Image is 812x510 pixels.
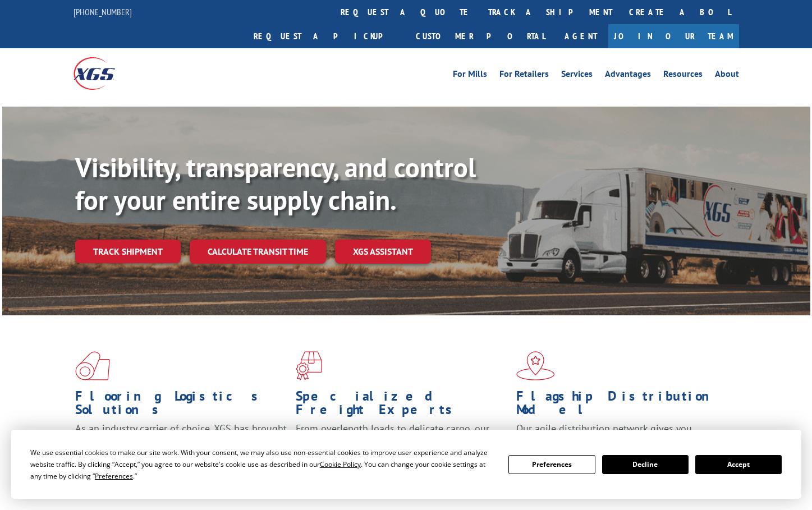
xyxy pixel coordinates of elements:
[605,70,651,82] a: Advantages
[407,24,553,48] a: Customer Portal
[516,422,723,448] span: Our agile distribution network gives you nationwide inventory management on demand.
[602,455,689,474] button: Decline
[75,240,181,263] a: Track shipment
[190,240,326,264] a: Calculate transit time
[75,389,287,422] h1: Flooring Logistics Solutions
[11,430,801,499] div: Cookie Consent Prompt
[516,389,728,422] h1: Flagship Distribution Model
[335,240,431,264] a: XGS ASSISTANT
[695,455,782,474] button: Accept
[74,6,132,17] a: [PHONE_NUMBER]
[30,447,495,482] div: We use essential cookies to make our site work. With your consent, we may also use non-essential ...
[553,24,608,48] a: Agent
[715,70,739,82] a: About
[296,389,508,422] h1: Specialized Freight Experts
[663,70,703,82] a: Resources
[95,471,133,481] span: Preferences
[75,351,110,380] img: xgs-icon-total-supply-chain-intelligence-red
[320,460,361,469] span: Cookie Policy
[296,351,322,380] img: xgs-icon-focused-on-flooring-red
[499,70,549,82] a: For Retailers
[453,70,487,82] a: For Mills
[75,150,476,217] b: Visibility, transparency, and control for your entire supply chain.
[561,70,593,82] a: Services
[75,422,287,462] span: As an industry carrier of choice, XGS has brought innovation and dedication to flooring logistics...
[608,24,739,48] a: Join Our Team
[296,422,508,472] p: From overlength loads to delicate cargo, our experienced staff knows the best way to move your fr...
[245,24,407,48] a: Request a pickup
[516,351,555,380] img: xgs-icon-flagship-distribution-model-red
[508,455,595,474] button: Preferences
